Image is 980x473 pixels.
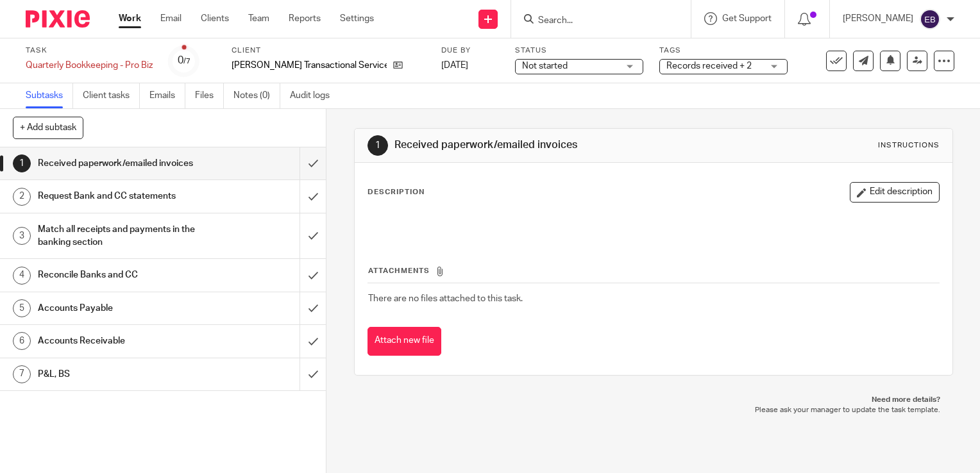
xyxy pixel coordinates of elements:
[394,138,680,152] h1: Received paperwork/emailed invoices
[13,154,31,172] div: 1
[522,62,568,71] span: Not started
[160,12,182,25] a: Email
[149,83,185,108] a: Emails
[26,83,73,108] a: Subtasks
[183,58,190,65] small: /7
[368,294,523,303] span: There are no files attached to this task.
[13,267,31,285] div: 4
[13,117,83,138] button: + Add subtask
[13,227,31,245] div: 3
[38,265,204,285] h1: Reconcile Banks and CC
[13,188,31,206] div: 2
[38,331,204,351] h1: Accounts Receivable
[233,83,280,108] a: Notes (0)
[83,83,140,108] a: Client tasks
[441,46,499,56] label: Due by
[515,46,643,56] label: Status
[659,46,788,56] label: Tags
[26,59,153,72] div: Quarterly Bookkeeping - Pro Biz
[367,135,388,156] div: 1
[13,332,31,350] div: 6
[367,395,940,405] p: Need more details?
[38,154,204,173] h1: Received paperwork/emailed invoices
[26,10,90,28] img: Pixie
[232,46,425,56] label: Client
[13,299,31,317] div: 5
[119,12,141,25] a: Work
[666,62,752,71] span: Records received + 2
[13,365,31,383] div: 7
[367,187,425,197] p: Description
[441,61,468,70] span: [DATE]
[195,83,224,108] a: Files
[920,9,940,29] img: svg%3E
[201,12,229,25] a: Clients
[26,46,153,56] label: Task
[340,12,374,25] a: Settings
[367,327,441,356] button: Attach new file
[232,59,387,72] p: [PERSON_NAME] Transactional Services Ltd
[38,220,204,253] h1: Match all receipts and payments in the banking section
[290,83,339,108] a: Audit logs
[850,182,940,203] button: Edit description
[367,405,940,415] p: Please ask your manager to update the task template.
[38,365,204,384] h1: P&L, BS
[178,53,190,68] div: 0
[878,140,940,151] div: Instructions
[38,299,204,318] h1: Accounts Payable
[537,15,652,27] input: Search
[289,12,321,25] a: Reports
[38,187,204,206] h1: Request Bank and CC statements
[722,14,772,23] span: Get Support
[368,267,430,274] span: Attachments
[843,12,913,25] p: [PERSON_NAME]
[248,12,269,25] a: Team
